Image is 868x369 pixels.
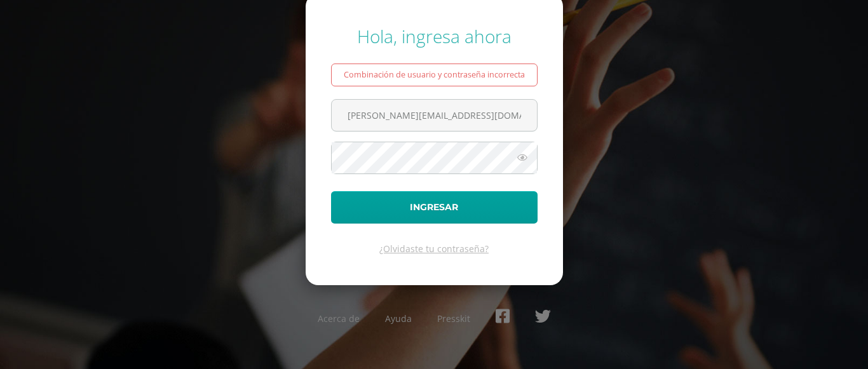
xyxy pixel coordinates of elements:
input: Correo electrónico o usuario [332,100,537,131]
div: Hola, ingresa ahora [331,24,538,48]
button: Ingresar [331,191,538,224]
a: Presskit [437,312,470,325]
div: Combinación de usuario y contraseña incorrecta [331,64,538,86]
a: Acerca de [318,312,360,325]
a: ¿Olvidaste tu contraseña? [379,243,489,255]
a: Ayuda [385,312,412,325]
